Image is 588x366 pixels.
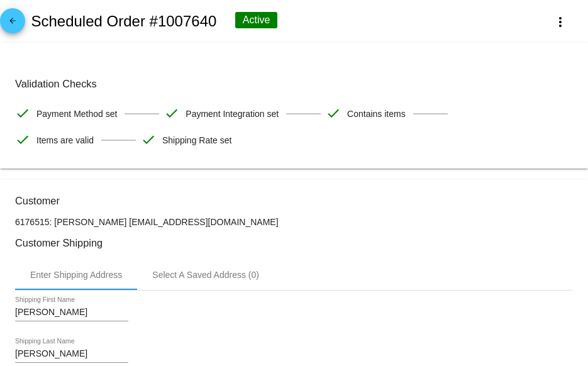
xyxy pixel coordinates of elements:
[164,106,179,121] mat-icon: check
[5,16,20,31] mat-icon: arrow_back
[15,308,128,318] input: Shipping First Name
[36,101,117,127] span: Payment Method set
[36,127,94,153] span: Items are valid
[162,127,232,153] span: Shipping Rate set
[15,132,30,147] mat-icon: check
[152,270,259,280] div: Select A Saved Address (0)
[15,195,573,207] h3: Customer
[30,270,122,280] div: Enter Shipping Address
[15,106,30,121] mat-icon: check
[186,101,279,127] span: Payment Integration set
[553,14,568,30] mat-icon: more_vert
[347,101,406,127] span: Contains items
[15,237,573,249] h3: Customer Shipping
[141,132,156,147] mat-icon: check
[15,217,573,227] p: 6176515: [PERSON_NAME] [EMAIL_ADDRESS][DOMAIN_NAME]
[326,106,341,121] mat-icon: check
[235,12,278,28] div: Active
[31,13,216,30] h2: Scheduled Order #1007640
[15,78,573,90] h3: Validation Checks
[15,349,128,359] input: Shipping Last Name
